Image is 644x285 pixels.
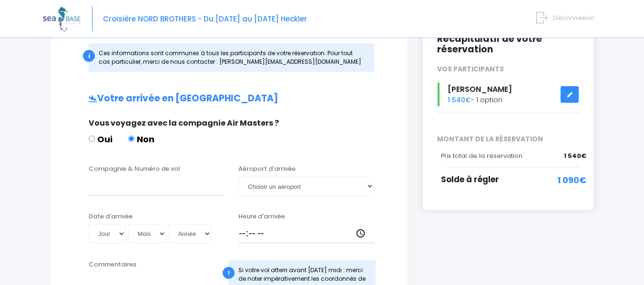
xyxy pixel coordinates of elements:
[89,212,133,221] label: Date d'arrivée
[441,151,522,160] span: Prix total de la réservation
[564,151,586,161] span: 1 540€
[128,136,134,142] input: Non
[89,118,279,128] span: Vous voyagez avec la compagnie Air Masters ?
[437,34,579,56] h2: Récapitulatif de votre réservation
[441,174,499,185] span: Solde à régler
[103,14,307,24] span: Croisière NORD BROTHERS - Du [DATE] au [DATE] Heckler
[430,134,586,144] span: MONTANT DE LA RÉSERVATION
[89,164,180,174] label: Compagnie & Numéro de vol
[89,43,374,72] div: Ces informations sont communes à tous les participants de votre réservation. Pour tout cas partic...
[430,64,586,74] div: VOS PARTICIPANTS
[238,164,296,174] label: Aéroport d'arrivée
[553,13,594,22] span: Déconnexion
[448,95,471,105] span: 1 540€
[89,260,136,269] label: Commentaires
[430,82,586,107] div: - 1 option
[238,212,285,221] label: Heure d'arrivée
[128,133,154,146] label: Non
[89,136,95,142] input: Oui
[448,84,512,95] span: [PERSON_NAME]
[70,93,388,104] h2: Votre arrivée en [GEOGRAPHIC_DATA]
[83,50,95,62] div: i
[89,133,112,146] label: Oui
[557,174,586,187] span: 1 090€
[223,267,235,279] div: !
